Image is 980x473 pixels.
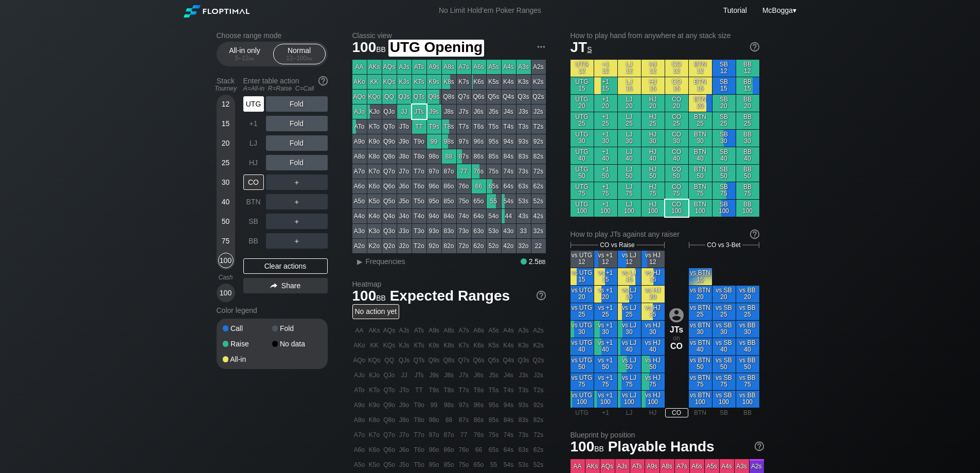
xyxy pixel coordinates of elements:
div: CO 20 [665,95,688,112]
div: 93s [516,134,531,149]
div: CO 75 [665,182,688,199]
div: LJ 30 [618,130,641,147]
div: ＋ [266,214,328,229]
div: J3o [397,224,412,238]
div: UTG 75 [571,182,594,199]
div: J2s [531,104,546,119]
div: QTs [412,90,426,104]
div: Fold [266,135,328,151]
div: 62s [531,179,546,194]
div: 75s [487,164,501,179]
div: UTG 15 [571,77,594,94]
div: JTs [412,104,426,119]
div: 74s [502,164,516,179]
div: 75o [457,194,471,208]
div: BB 20 [736,95,759,112]
div: 75 [218,233,234,249]
div: 84s [502,149,516,164]
div: Q9s [427,90,441,104]
div: 12 [218,96,234,112]
div: QQ [382,90,397,104]
div: Fold [266,116,328,131]
div: 42s [531,209,546,223]
div: KJs [397,75,412,89]
div: BB 25 [736,112,759,129]
div: LJ 25 [618,112,641,129]
div: CO 40 [665,147,688,164]
span: UTG Opening [388,40,484,57]
div: Q9o [382,134,397,149]
div: Q7s [457,90,471,104]
div: 25 [218,155,234,170]
div: HJ 25 [642,112,665,129]
div: A=All-in R=Raise C=Call [243,85,328,92]
div: Q3o [382,224,397,238]
div: AQs [382,60,397,74]
div: UTG 100 [571,200,594,217]
div: CO 25 [665,112,688,129]
div: 86s [472,149,486,164]
div: UTG 12 [571,60,594,77]
div: 63o [472,224,486,238]
div: 55 [487,194,501,208]
div: 20 [218,135,234,151]
div: SB 12 [712,60,736,77]
div: 76o [457,179,471,194]
div: 96o [427,179,441,194]
div: 64o [472,209,486,223]
div: +1 12 [594,60,617,77]
div: A6s [472,60,486,74]
div: CO 100 [665,200,688,217]
div: BTN 40 [689,147,712,164]
div: A5o [352,194,367,208]
div: SB 30 [712,130,736,147]
div: 99 [427,134,441,149]
div: A9o [352,134,367,149]
div: Q8s [442,90,456,104]
div: HJ 50 [642,165,665,182]
div: 63s [516,179,531,194]
div: 32s [531,224,546,238]
div: 77 [457,164,471,179]
div: T5o [412,194,426,208]
div: BTN 100 [689,200,712,217]
div: BB 12 [736,60,759,77]
div: T5s [487,119,501,134]
div: 72s [531,164,546,179]
div: Q3s [516,90,531,104]
div: KQo [367,90,382,104]
span: bb [307,55,312,62]
div: 84o [442,209,456,223]
span: bb [249,55,255,62]
div: CO [243,174,264,190]
div: No Limit Hold’em Poker Ranges [423,6,557,17]
span: s [587,43,592,54]
div: LJ [243,135,264,151]
div: Fold [266,96,328,112]
div: T3o [412,224,426,238]
div: HJ 20 [642,95,665,112]
div: HJ 75 [642,182,665,199]
a: Tutorial [723,6,747,14]
div: J5o [397,194,412,208]
div: A6o [352,179,367,194]
div: K3o [367,224,382,238]
div: Normal [276,44,323,64]
div: 94s [502,134,516,149]
span: JT [571,39,592,55]
div: Q4o [382,209,397,223]
div: 98s [442,134,456,149]
div: Q7o [382,164,397,179]
div: AJs [397,60,412,74]
div: K5s [487,75,501,89]
div: CO 30 [665,130,688,147]
div: KTs [412,75,426,89]
div: T4o [412,209,426,223]
div: JTo [397,119,412,134]
div: UTG 50 [571,165,594,182]
div: Q5o [382,194,397,208]
img: help.32db89a4.svg [536,290,547,301]
div: Fold [266,155,328,170]
div: T6o [412,179,426,194]
div: +1 40 [594,147,617,164]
